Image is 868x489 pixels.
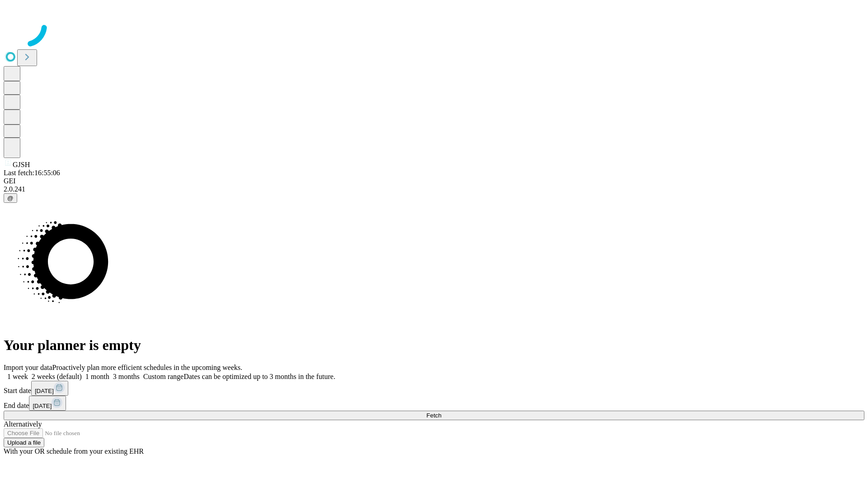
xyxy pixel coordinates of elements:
[4,381,864,396] div: Start date
[35,388,54,394] span: [DATE]
[4,185,864,193] div: 2.0.241
[4,177,864,185] div: GEI
[4,447,144,455] span: With your OR schedule from your existing EHR
[4,193,17,203] button: @
[32,373,82,380] span: 2 weeks (default)
[426,412,441,419] span: Fetch
[52,364,242,371] span: Proactively plan more efficient schedules in the upcoming weeks.
[4,411,864,420] button: Fetch
[113,373,140,380] span: 3 months
[184,373,335,380] span: Dates can be optimized up to 3 months in the future.
[4,169,60,177] span: Last fetch: 16:55:06
[4,396,864,411] div: End date
[85,373,109,380] span: 1 month
[33,403,52,409] span: [DATE]
[13,161,30,168] span: GJSH
[7,373,28,380] span: 1 week
[29,396,66,411] button: [DATE]
[4,438,44,447] button: Upload a file
[4,337,864,354] h1: Your planner is empty
[31,381,68,396] button: [DATE]
[7,195,14,201] span: @
[4,364,52,371] span: Import your data
[4,420,42,428] span: Alternatively
[143,373,184,380] span: Custom range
